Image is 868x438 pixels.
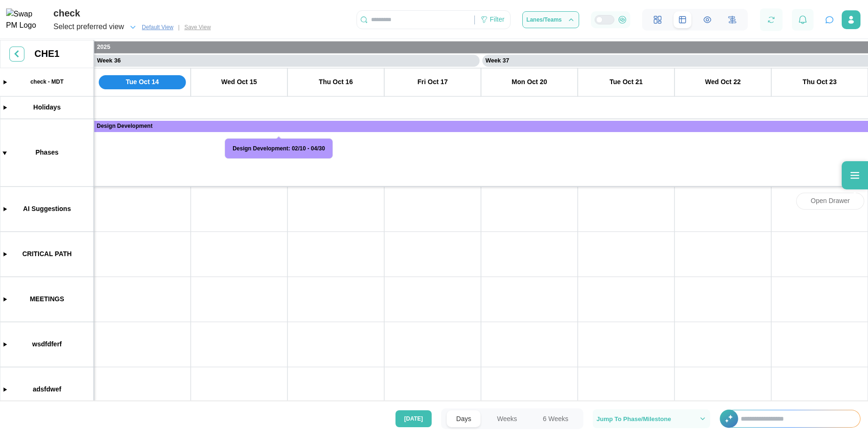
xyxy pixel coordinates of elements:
button: Jump To Phase/Milestone [593,409,710,428]
div: check [54,6,215,21]
span: [DATE] [404,411,423,427]
button: Days [447,410,480,427]
div: Open Drawer [796,193,864,210]
button: Refresh Grid [765,13,778,26]
span: Jump To Phase/Milestone [597,416,671,422]
div: + [720,410,860,428]
img: Swap PM Logo [6,8,44,32]
button: Open project assistant [823,13,836,26]
button: Lanes/Teams [522,11,579,28]
div: | [178,23,179,32]
button: [DATE] [395,410,432,427]
button: Weeks [488,410,527,427]
div: Filter [490,15,504,25]
button: Default View [138,22,177,32]
div: Select preferred view [54,21,124,33]
span: Default View [142,23,173,32]
span: Lanes/Teams [527,17,562,23]
div: Design Development: 02/10 - 04/30 [225,138,333,159]
button: 6 Weeks [534,410,578,427]
button: Select preferred view [54,21,137,34]
div: Filter [475,12,510,28]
